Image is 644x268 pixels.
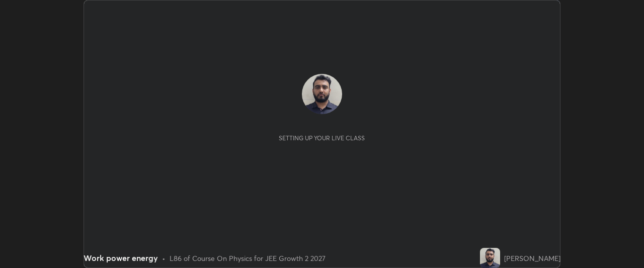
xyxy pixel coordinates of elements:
img: 2d581e095ba74728bda1a1849c8d6045.jpg [302,74,342,114]
div: [PERSON_NAME] [504,253,560,263]
div: Setting up your live class [279,134,365,142]
div: • [162,253,166,263]
div: Work power energy [84,252,158,264]
div: L86 of Course On Physics for JEE Growth 2 2027 [170,253,326,263]
img: 2d581e095ba74728bda1a1849c8d6045.jpg [480,248,500,268]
